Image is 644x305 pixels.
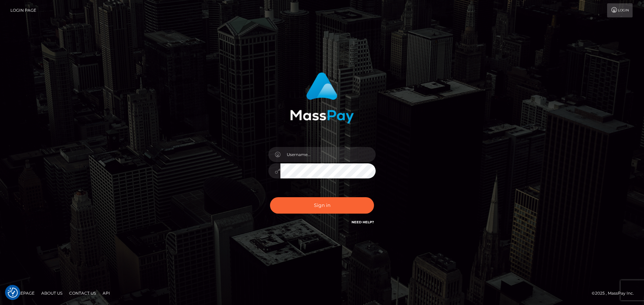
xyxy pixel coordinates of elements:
[592,290,639,297] div: © 2025 , MassPay Inc.
[66,288,99,298] a: Contact Us
[607,3,633,17] a: Login
[10,3,36,17] a: Login Page
[39,288,65,298] a: About Us
[280,147,376,162] input: Username...
[290,72,354,124] img: MassPay Login
[7,288,37,298] a: Homepage
[8,288,18,298] button: Consent Preferences
[352,220,374,224] a: Need Help?
[100,288,113,298] a: API
[270,197,374,214] button: Sign in
[8,288,18,298] img: Revisit consent button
